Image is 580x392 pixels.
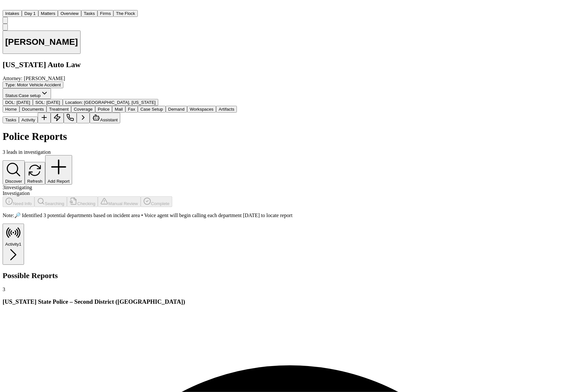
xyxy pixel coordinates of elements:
span: Police [98,107,110,112]
span: Attorney: [3,76,22,81]
a: Tasks [81,10,97,16]
button: Edit Location: Detroit, Michigan [63,99,158,106]
a: Overview [58,10,81,16]
span: Activity [5,242,19,247]
span: Motor Vehicle Accident [17,82,61,87]
span: SOL : [35,100,45,105]
button: Searching [34,196,67,207]
span: [DATE] [46,100,60,105]
span: [PERSON_NAME] [24,76,65,81]
h1: Police Reports [3,130,577,142]
span: Type : [5,82,16,87]
span: Artifacts [219,107,234,112]
a: Matters [38,10,58,16]
span: [GEOGRAPHIC_DATA], [US_STATE] [84,100,156,105]
span: Searching [45,201,64,206]
span: 3 leads in investigation [3,149,51,155]
span: Workspaces [190,107,213,112]
span: Mail [115,107,122,112]
button: Create Immediate Task [51,113,64,123]
a: Firms [97,10,113,16]
button: Matters [38,10,58,17]
button: Edit DOL: 2025-06-21 [3,99,33,106]
span: [DATE] [17,100,30,105]
span: Case Setup [140,107,163,112]
h3: [US_STATE] State Police – Second District ([GEOGRAPHIC_DATA]) [3,298,577,305]
button: Day 1 [22,10,38,17]
button: Edit matter name [3,31,81,54]
a: Intakes [3,10,22,16]
span: 3 [3,287,5,292]
button: Assistant [90,113,120,123]
button: Copy Matter ID [3,24,8,31]
span: Investigation [3,190,30,196]
p: Note: 🔎 Identified 3 potential departments based on incident area • Voice agent will begin callin... [3,212,577,218]
span: Home [5,107,17,112]
span: Location : [65,100,83,105]
button: Discover [3,160,25,185]
img: Finch Logo [3,3,10,9]
h2: [US_STATE] Auto Law [3,60,577,69]
button: Tasks [3,116,19,123]
span: Status: [5,93,19,98]
button: Edit Type: Motor Vehicle Accident [3,81,63,88]
button: Tasks [81,10,97,17]
span: Fax [128,107,135,112]
h2: Possible Reports [3,271,577,280]
button: Make a Call [64,113,77,123]
span: Assistant [100,117,118,122]
button: Manual Review [98,196,140,207]
button: Complete [141,196,172,207]
span: Demand [168,107,185,112]
span: Checking [77,201,96,206]
button: Checking [67,196,98,207]
a: Home [3,4,10,10]
button: Firms [97,10,113,17]
span: Manual Review [108,201,138,206]
button: Add Report [45,155,72,185]
span: Need Info [13,201,32,206]
span: Coverage [74,107,93,112]
button: Activity [19,116,38,123]
button: The Flock [113,10,138,17]
span: Documents [22,107,44,112]
button: Change status from Case setup [3,88,51,99]
h1: [PERSON_NAME] [5,37,78,47]
span: 3 investigating [3,185,32,190]
button: Intakes [3,10,22,17]
span: Complete [151,201,170,206]
button: Refresh [25,162,45,185]
span: DOL : [5,100,15,105]
span: Case setup [19,93,41,98]
button: Need Info [3,196,34,207]
button: Add Task [38,113,51,123]
button: Edit SOL: 2028-06-21 [33,99,63,106]
a: Day 1 [22,10,38,16]
button: Overview [58,10,81,17]
span: 1 [19,242,21,247]
a: The Flock [113,10,138,16]
span: Treatment [49,107,69,112]
button: Activity1 [3,224,24,264]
